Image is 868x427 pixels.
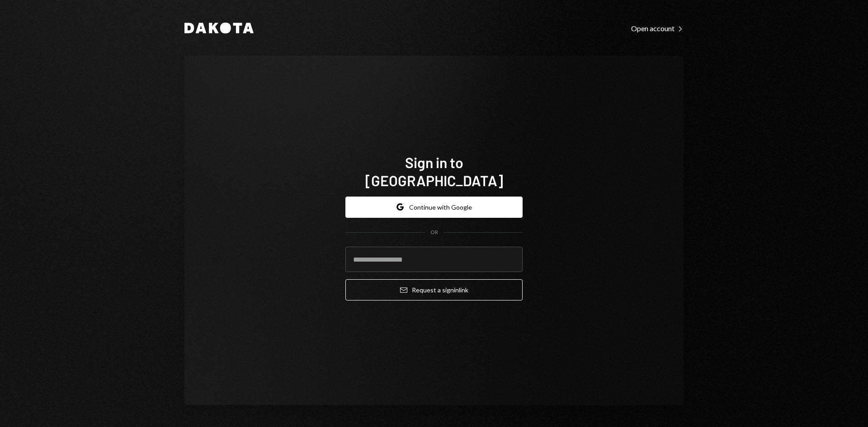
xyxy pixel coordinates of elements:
h1: Sign in to [GEOGRAPHIC_DATA] [345,153,523,189]
div: Open account [631,24,684,33]
a: Open account [631,23,684,33]
div: OR [430,229,438,236]
button: Request a signinlink [345,279,523,300]
button: Continue with Google [345,197,523,218]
